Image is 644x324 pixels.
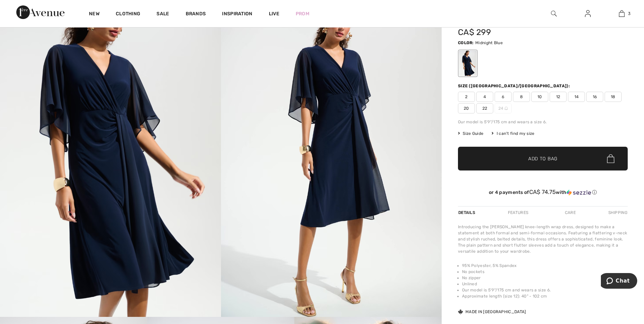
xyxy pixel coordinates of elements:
[586,92,603,102] span: 16
[585,10,591,18] img: My Info
[296,10,309,17] a: Prom
[458,92,475,102] span: 2
[476,103,493,113] span: 22
[16,5,65,19] img: 1ère Avenue
[559,206,582,219] div: Care
[495,103,512,113] span: 24
[513,92,530,102] span: 8
[462,281,628,287] li: Unlined
[269,10,279,17] a: Live
[531,92,548,102] span: 10
[186,11,206,18] a: Brands
[458,224,628,254] div: Introducing the [PERSON_NAME] knee-length wrap dress, designed to make a statement at both formal...
[458,40,474,45] span: Color:
[462,269,628,275] li: No pockets
[462,287,628,293] li: Our model is 5'9"/175 cm and wears a size 6.
[458,189,628,198] div: or 4 payments ofCA$ 74.75withSezzle Click to learn more about Sezzle
[89,11,99,18] a: New
[495,92,512,102] span: 6
[607,154,614,163] img: Bag.svg
[529,188,556,195] span: CA$ 74.75
[475,40,503,45] span: Midnight Blue
[568,92,585,102] span: 14
[458,130,483,137] span: Size Guide
[551,10,557,18] img: search the website
[502,206,534,219] div: Features
[462,293,628,299] li: Approximate length (size 12): 40" - 102 cm
[458,83,571,89] div: Size ([GEOGRAPHIC_DATA]/[GEOGRAPHIC_DATA]):
[550,92,567,102] span: 12
[458,119,628,125] div: Our model is 5'9"/175 cm and wears a size 6.
[157,11,169,18] a: Sale
[628,11,630,17] span: 3
[462,275,628,281] li: No zipper
[222,11,252,18] span: Inspiration
[619,10,625,18] img: My Bag
[459,51,477,76] div: Midnight Blue
[605,10,638,18] a: 3
[579,10,596,18] a: Sign In
[458,103,475,113] span: 20
[458,28,491,37] span: CA$ 299
[605,92,622,102] span: 18
[607,206,628,219] div: Shipping
[601,273,637,290] iframe: Opens a widget where you can chat to one of our agents
[567,190,591,196] img: Sezzle
[458,309,526,315] div: Made in [GEOGRAPHIC_DATA]
[528,155,557,162] span: Add to Bag
[458,189,628,196] div: or 4 payments of with
[504,107,508,110] img: ring-m.svg
[116,11,140,18] a: Clothing
[462,263,628,269] li: 95% Polyester, 5% Spandex
[492,130,534,137] div: I can't find my size
[458,206,477,219] div: Details
[458,147,628,170] button: Add to Bag
[476,92,493,102] span: 4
